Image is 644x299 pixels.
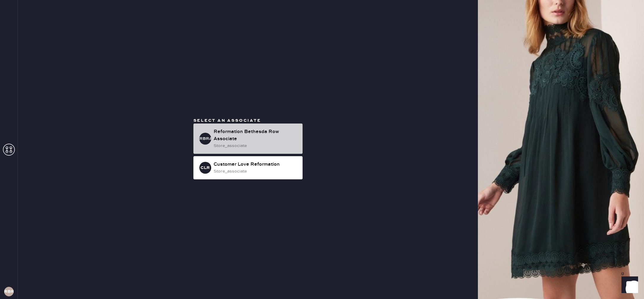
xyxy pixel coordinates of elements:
h3: CLR [201,166,210,170]
span: Select an associate [193,118,261,123]
div: Reformation Bethesda Row Associate [214,128,298,143]
h3: RBR [4,289,14,294]
div: store_associate [214,168,298,175]
div: Customer Love Reformation [214,161,298,168]
h3: RBRA [199,137,211,141]
div: store_associate [214,143,298,149]
iframe: Front Chat [616,272,641,298]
